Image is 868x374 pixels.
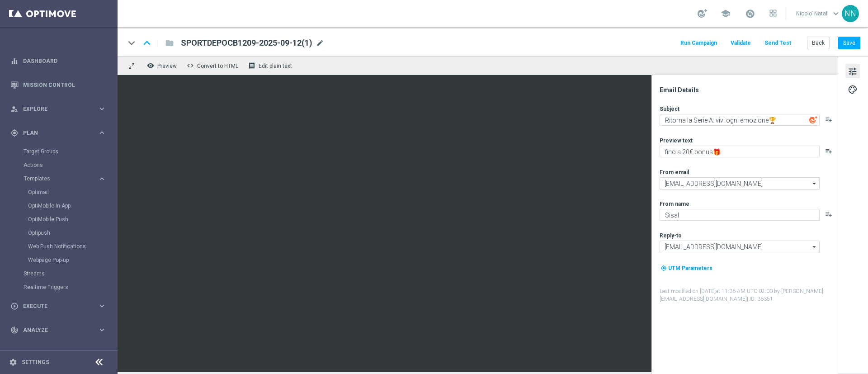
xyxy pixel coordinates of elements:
a: Webpage Pop-up [28,256,94,264]
button: Send Test [763,37,793,49]
span: mode_edit [316,39,324,47]
div: Templates [24,172,117,267]
span: Templates [24,176,89,181]
i: track_changes [10,326,19,334]
button: playlist_add [825,211,832,218]
button: Back [807,37,830,49]
span: palette [848,84,858,95]
i: arrow_drop_down [810,178,819,189]
button: track_changes Analyze keyboard_arrow_right [10,327,107,334]
div: OptiMobile In-App [28,199,117,213]
div: Execute [10,302,98,310]
span: Plan [23,130,98,136]
input: Select [660,241,820,253]
i: equalizer [10,57,19,65]
a: Realtime Triggers [24,284,94,291]
i: keyboard_arrow_right [98,104,106,113]
button: remove_red_eye Preview [145,60,181,71]
div: Target Groups [24,145,117,158]
i: arrow_drop_down [810,241,819,253]
span: SPORTDEPOCB1209-2025-09-12(1) [181,38,312,48]
a: Nicolo' Natalikeyboard_arrow_down [795,7,842,20]
div: person_search Explore keyboard_arrow_right [10,105,107,113]
div: OptiMobile Push [28,213,117,226]
span: code [187,62,194,69]
button: equalizer Dashboard [10,57,107,65]
span: tune [848,66,858,77]
div: Optimail [28,185,117,199]
button: Save [838,37,860,49]
a: Dashboard [23,49,106,73]
button: playlist_add [825,116,832,123]
label: From email [660,169,689,176]
div: Mission Control [10,73,106,97]
a: Settings [22,360,49,365]
div: Templates [24,176,98,181]
span: Validate [731,40,751,46]
i: gps_fixed [10,129,19,137]
div: Analyze [10,326,98,334]
i: keyboard_arrow_right [98,350,106,358]
i: keyboard_arrow_right [98,326,106,334]
a: Optimail [28,189,94,196]
div: Actions [24,158,117,172]
div: Webpage Pop-up [28,253,117,267]
button: tune [845,64,860,78]
i: remove_red_eye [147,62,154,69]
button: Mission Control [10,81,107,89]
div: Realtime Triggers [24,280,117,294]
div: Streams [24,267,117,280]
label: Last modified on [DATE] at 11:36 AM UTC-02:00 by [PERSON_NAME][EMAIL_ADDRESS][DOMAIN_NAME] [660,288,837,303]
button: receipt Edit plain text [246,60,296,71]
span: Preview [157,63,177,69]
label: From name [660,200,689,208]
label: Reply-to [660,232,682,239]
a: Streams [24,270,94,277]
span: Execute [23,303,98,309]
span: Explore [23,106,98,112]
button: playlist_add [825,147,832,155]
i: keyboard_arrow_up [140,36,154,50]
button: palette [845,82,860,96]
img: optiGenie.svg [809,116,817,124]
button: code Convert to HTML [184,60,242,71]
div: NN [842,5,859,22]
div: Web Push Notifications [28,240,117,253]
a: Web Push Notifications [28,243,94,250]
a: OptiMobile In-App [28,202,94,209]
div: Optipush [28,226,117,240]
a: Actions [24,161,94,169]
div: Dashboard [10,49,106,73]
button: play_circle_outline Execute keyboard_arrow_right [10,303,107,310]
i: play_circle_outline [10,302,19,310]
span: UTM Parameters [668,265,712,271]
a: Optipush [28,229,94,237]
i: receipt [248,62,255,69]
i: person_search [10,105,19,113]
div: Email Details [660,86,837,94]
i: keyboard_arrow_right [98,302,106,310]
button: Validate [729,37,752,49]
input: Select [660,177,820,190]
span: Edit plain text [259,63,292,69]
i: my_location [660,265,667,271]
button: my_location UTM Parameters [660,263,713,273]
i: settings [9,358,17,366]
i: keyboard_arrow_right [98,128,106,137]
a: OptiMobile Push [28,216,94,223]
span: Analyze [23,327,98,333]
button: Templates keyboard_arrow_right [24,175,107,182]
button: gps_fixed Plan keyboard_arrow_right [10,129,107,137]
a: Mission Control [23,73,106,97]
button: Run Campaign [679,37,718,49]
span: school [721,9,731,19]
span: | ID: 36351 [747,296,773,302]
